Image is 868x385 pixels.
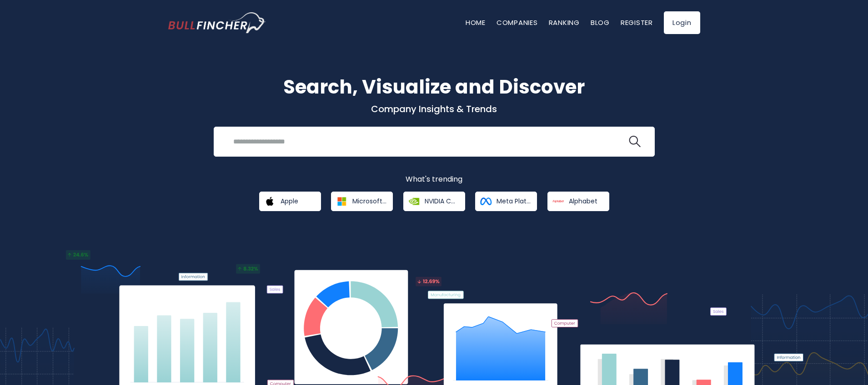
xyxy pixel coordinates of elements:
[168,73,700,101] h1: Search, Visualize and Discover
[497,197,531,205] span: Meta Platforms
[259,192,321,211] a: Apple
[497,18,538,27] a: Companies
[591,18,610,27] a: Blog
[547,192,609,211] a: Alphabet
[403,192,465,211] a: NVIDIA Corporation
[466,18,486,27] a: Home
[168,12,266,33] img: bullfincher logo
[281,197,298,205] span: Apple
[425,197,459,205] span: NVIDIA Corporation
[664,11,700,34] a: Login
[475,192,537,211] a: Meta Platforms
[168,12,266,33] a: Go to homepage
[168,103,700,115] p: Company Insights & Trends
[629,136,641,148] img: search icon
[569,197,597,205] span: Alphabet
[549,18,580,27] a: Ranking
[168,175,700,184] p: What's trending
[352,197,386,205] span: Microsoft Corporation
[331,192,393,211] a: Microsoft Corporation
[621,18,653,27] a: Register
